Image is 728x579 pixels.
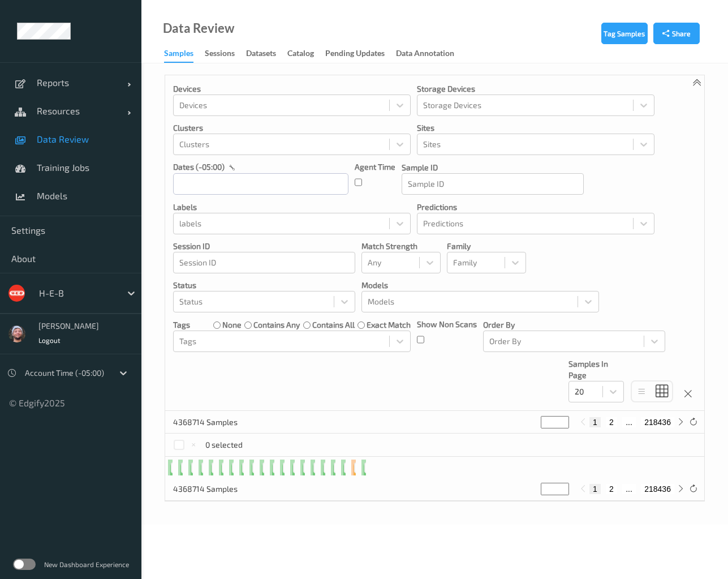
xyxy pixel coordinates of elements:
p: Agent Time [355,161,395,173]
p: Sample ID [402,162,584,173]
label: contains all [312,319,355,331]
a: Data Annotation [396,46,466,62]
p: Show Non Scans [417,319,477,330]
p: 0 selected [205,439,243,451]
p: labels [173,201,411,213]
div: Catalog [287,48,314,62]
p: Predictions [417,201,654,213]
button: 1 [589,484,601,494]
p: Tags [173,319,190,331]
button: Tag Samples [601,23,648,44]
button: 2 [606,484,617,494]
a: Datasets [246,46,287,62]
p: Samples In Page [568,358,624,381]
p: Sites [417,122,654,134]
p: 4368714 Samples [173,483,258,495]
button: 218436 [641,417,674,427]
a: Samples [164,46,205,63]
label: exact match [367,319,411,331]
p: Match Strength [361,241,441,252]
p: Status [173,280,355,291]
p: Storage Devices [417,83,654,95]
div: Data Review [163,23,234,34]
p: Devices [173,83,411,95]
div: Data Annotation [396,48,454,62]
a: Sessions [205,46,246,62]
button: 1 [589,417,601,427]
label: contains any [253,319,300,331]
button: ... [622,484,636,494]
div: Datasets [246,48,276,62]
label: none [222,319,242,331]
p: Family [447,241,526,252]
div: Sessions [205,48,235,62]
p: 4368714 Samples [173,417,258,428]
button: 218436 [641,484,674,494]
p: Order By [483,319,665,331]
div: Samples [164,48,193,63]
a: Pending Updates [325,46,396,62]
p: Clusters [173,122,411,134]
p: Session ID [173,241,355,252]
button: 2 [606,417,617,427]
div: Pending Updates [325,48,385,62]
button: Share [653,23,700,44]
p: dates (-05:00) [173,161,225,173]
p: Models [361,280,599,291]
button: ... [622,417,636,427]
a: Catalog [287,46,325,62]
